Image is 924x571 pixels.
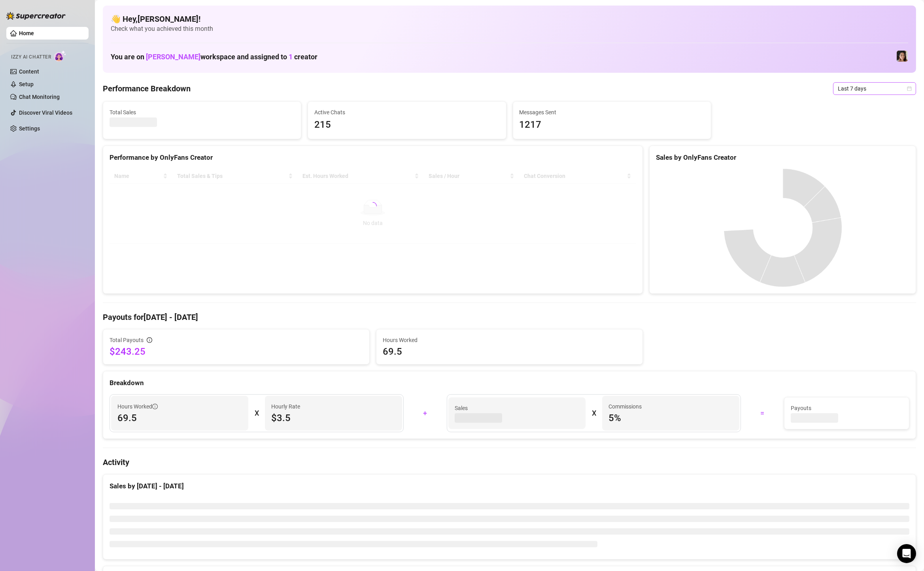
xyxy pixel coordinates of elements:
[455,404,579,412] span: Sales
[110,108,295,117] span: Total Sales
[608,412,733,424] span: 5 %
[838,83,911,95] span: Last 7 days
[367,201,378,212] span: loading
[592,407,596,420] div: X
[110,152,636,163] div: Performance by OnlyFans Creator
[110,481,909,492] div: Sales by [DATE] - [DATE]
[271,402,300,411] article: Hourly Rate
[146,53,200,61] span: [PERSON_NAME]
[383,345,636,358] span: 69.5
[111,53,317,61] h1: You are on workspace and assigned to creator
[19,94,60,100] a: Chat Monitoring
[897,51,908,62] img: Luna
[54,50,66,62] img: AI Chatter
[408,407,442,420] div: +
[147,337,152,343] span: info-circle
[110,345,363,358] span: $243.25
[791,404,903,412] span: Payouts
[11,53,51,61] span: Izzy AI Chatter
[19,125,40,132] a: Settings
[103,457,916,468] h4: Activity
[111,25,908,33] span: Check what you achieved this month
[6,12,66,20] img: logo-BBDzfeDw.svg
[117,402,158,411] span: Hours Worked
[110,336,144,344] span: Total Payouts
[746,407,779,420] div: =
[289,53,293,61] span: 1
[103,83,191,94] h4: Performance Breakdown
[897,544,916,563] div: Open Intercom Messenger
[19,30,34,36] a: Home
[19,81,34,87] a: Setup
[117,412,242,424] span: 69.5
[255,407,259,420] div: X
[271,412,396,424] span: $3.5
[314,117,499,132] span: 215
[110,378,909,388] div: Breakdown
[103,312,916,323] h4: Payouts for [DATE] - [DATE]
[19,110,72,116] a: Discover Viral Videos
[520,108,705,117] span: Messages Sent
[152,404,158,409] span: info-circle
[314,108,499,117] span: Active Chats
[19,68,39,75] a: Content
[907,86,912,91] span: calendar
[383,336,636,344] span: Hours Worked
[608,402,642,411] article: Commissions
[111,13,908,25] h4: 👋 Hey, [PERSON_NAME] !
[520,117,705,132] span: 1217
[656,152,909,163] div: Sales by OnlyFans Creator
